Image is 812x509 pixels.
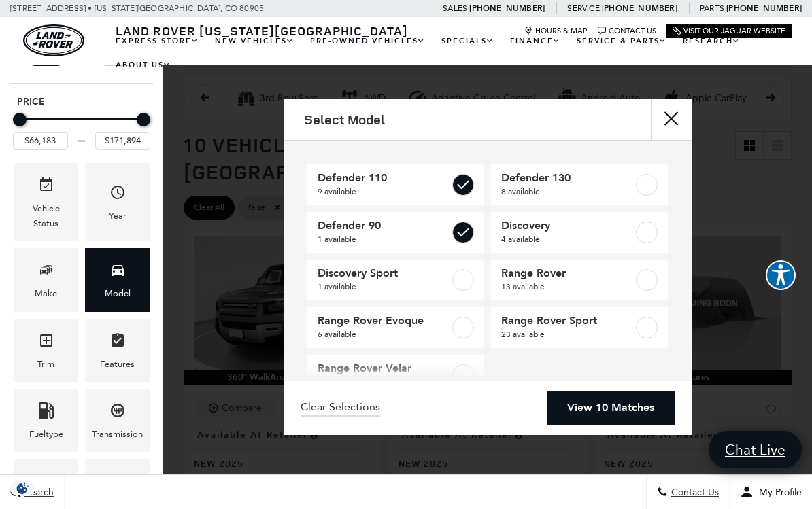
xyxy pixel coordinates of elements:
[318,362,451,375] span: Range Rover Velar
[14,389,78,452] div: FueltypeFueltype
[502,29,569,53] a: Finance
[109,329,126,357] span: Features
[137,113,150,126] div: Maximum Price
[17,96,146,108] h5: Price
[491,307,668,348] a: Range Rover Sport23 available
[301,400,380,417] a: Clear Selections
[501,280,635,294] span: 13 available
[35,286,57,301] div: Make
[100,357,135,372] div: Features
[651,99,692,140] button: Close
[38,469,54,497] span: Mileage
[709,431,802,468] a: Chat Live
[524,27,588,35] a: Hours & Map
[107,53,179,77] a: About Us
[675,29,748,53] a: Research
[38,329,54,357] span: Trim
[85,319,150,382] div: FeaturesFeatures
[23,24,84,56] img: Land Rover
[318,171,451,185] span: Defender 110
[443,3,467,13] span: Sales
[469,3,545,14] a: [PHONE_NUMBER]
[726,3,802,14] a: [PHONE_NUMBER]
[14,248,78,311] div: MakeMake
[766,260,796,293] aside: Accessibility Help Desk
[567,3,599,13] span: Service
[501,171,635,185] span: Defender 130
[13,113,27,126] div: Minimum Price
[109,258,126,286] span: Model
[85,163,150,241] div: YearYear
[14,319,78,382] div: TrimTrim
[307,260,484,300] a: Discovery Sport1 available
[307,307,484,348] a: Range Rover Evoque6 available
[766,260,796,290] button: Explore your accessibility options
[433,29,502,53] a: Specials
[14,163,78,241] div: VehicleVehicle Status
[23,24,84,56] a: land-rover
[318,280,451,294] span: 1 available
[38,258,54,286] span: Make
[116,22,408,39] span: Land Rover [US_STATE][GEOGRAPHIC_DATA]
[673,27,785,35] a: Visit Our Jaguar Website
[501,232,635,246] span: 4 available
[109,181,126,209] span: Year
[37,357,54,372] div: Trim
[754,487,802,498] span: My Profile
[109,399,126,427] span: Transmission
[7,481,38,495] section: Click to Open Cookie Consent Modal
[13,108,150,150] div: Price
[318,232,451,246] span: 1 available
[85,389,150,452] div: TransmissionTransmission
[302,29,433,53] a: Pre-Owned Vehicles
[318,219,451,232] span: Defender 90
[38,173,54,201] span: Vehicle
[107,29,207,53] a: EXPRESS STORE
[501,328,635,341] span: 23 available
[38,399,54,427] span: Fueltype
[10,3,264,13] a: [STREET_ADDRESS] • [US_STATE][GEOGRAPHIC_DATA], CO 80905
[569,29,675,53] a: Service & Parts
[318,328,451,341] span: 6 available
[95,132,150,150] input: Maximum
[307,212,484,253] a: Defender 901 available
[318,375,451,389] span: 4 available
[7,481,38,495] img: Opt-Out Icon
[501,314,635,328] span: Range Rover Sport
[491,260,668,300] a: Range Rover13 available
[700,3,724,13] span: Parts
[491,212,668,253] a: Discovery4 available
[307,164,484,205] a: Defender 1109 available
[491,164,668,205] a: Defender 1308 available
[318,266,451,280] span: Discovery Sport
[318,314,451,328] span: Range Rover Evoque
[207,29,302,53] a: New Vehicles
[92,427,143,442] div: Transmission
[318,185,451,198] span: 9 available
[24,201,68,231] div: Vehicle Status
[109,469,126,497] span: Engine
[501,266,635,280] span: Range Rover
[598,27,656,35] a: Contact Us
[107,22,416,39] a: Land Rover [US_STATE][GEOGRAPHIC_DATA]
[730,475,812,509] button: Open user profile menu
[307,355,484,396] a: Range Rover Velar4 available
[718,440,792,459] span: Chat Live
[501,185,635,198] span: 8 available
[13,132,68,150] input: Minimum
[602,3,677,14] a: [PHONE_NUMBER]
[501,219,635,232] span: Discovery
[668,487,719,498] span: Contact Us
[547,391,675,425] a: View 10 Matches
[109,209,126,224] div: Year
[304,112,385,127] h2: Select Model
[107,29,792,77] nav: Main Navigation
[85,248,150,311] div: ModelModel
[105,286,131,301] div: Model
[29,427,63,442] div: Fueltype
